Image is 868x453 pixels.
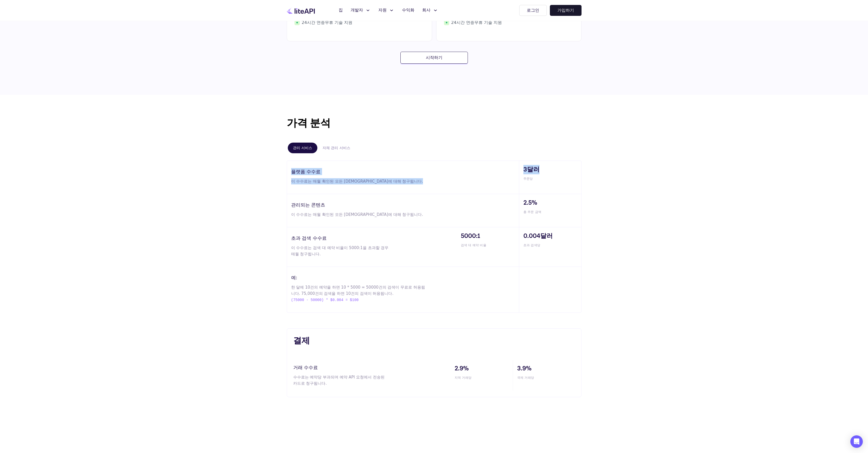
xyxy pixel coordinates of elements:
font: 시작하기 [426,55,442,60]
font: 결제 [293,336,310,346]
font: 총 주문 금액 [523,210,542,214]
font: 3달러 [523,165,539,174]
font: 주문당 [523,177,533,181]
font: 국제 거래당 [517,376,534,379]
font: 수수료는 예약당 부과되며 예약 API 요청에서 전송된 카드로 청구됩니다. [293,375,385,386]
button: 회사 [419,5,441,16]
font: 이 수수료는 매월 확인된 모든 [DEMOGRAPHIC_DATA]에 대해 청구됩니다. [291,212,423,217]
font: 이 수수료는 검색 대 예약 비율이 5000:1을 초과할 경우 매월 청구됩니다. [291,245,389,256]
font: 플랫폼 수수료 [291,169,321,174]
a: 수익화 [399,5,418,16]
a: 집 [336,5,346,16]
font: 2.9% [455,364,469,372]
font: 로그인 [527,8,539,13]
button: 자체 관리 서비스 [317,143,356,153]
font: 2.5% [523,199,537,207]
font: (75000 - 50000) * $0.004 = $100 [291,298,359,302]
font: 관리되는 콘텐츠 [291,202,325,208]
font: 거래 수수료 [293,365,318,370]
button: 시작하기 [400,52,468,64]
button: 관리 서비스 [288,143,317,153]
div: 인터콤 메신저 열기 [850,435,863,448]
font: 0.004달러 [523,232,553,240]
button: 자원 [375,5,397,16]
font: 3.9% [517,364,531,372]
font: 자원 [378,8,387,13]
font: 5000:1 [461,232,480,240]
button: 개발자 [347,5,374,16]
font: 집 [339,8,343,13]
font: 가입하기 [557,8,574,13]
font: 수익화 [402,8,414,13]
font: 관리 서비스 [293,146,312,150]
button: 가입하기 [550,5,582,16]
font: 예: [291,275,297,280]
font: 24시간 연중무휴 기술 지원 [451,20,502,25]
font: 이 수수료는 매월 확인된 모든 [DEMOGRAPHIC_DATA]에 대해 청구됩니다. [291,179,423,184]
font: 자체 관리 서비스 [323,146,350,150]
font: 지역 거래당 [455,376,472,379]
font: 초과 검색당 [523,243,541,247]
font: 24시간 연중무휴 기술 지원 [302,20,353,25]
font: 개발자 [351,8,363,13]
font: 검색 대 예약 비율 [461,243,486,247]
button: 로그인 [519,5,547,16]
font: 회사 [422,8,430,13]
font: 초과 검색 수수료 [291,235,327,241]
font: 가격 분석 [287,117,331,130]
font: 한 달에 10건의 예약을 하면 10 * 5000 = 50000건의 검색이 무료로 허용됩니다. 75,000건의 검색을 하면 10건의 검색이 허용됩니다. [291,285,425,296]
